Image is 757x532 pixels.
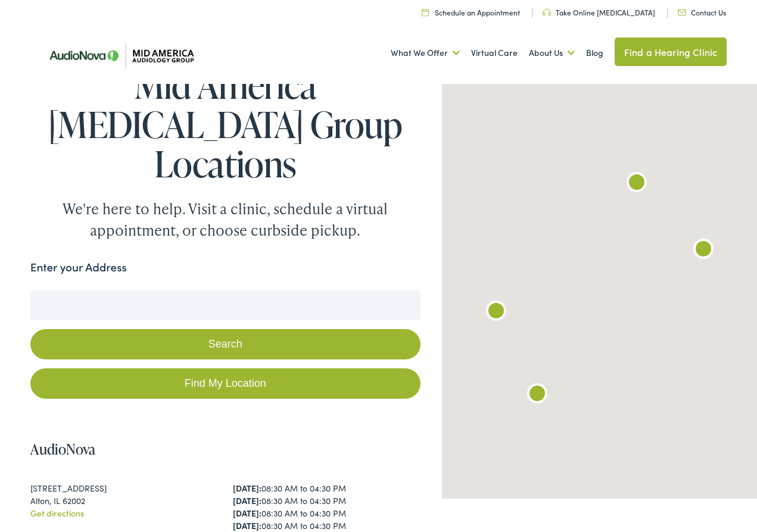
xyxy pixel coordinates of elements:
[422,8,429,16] img: utility icon
[30,507,84,519] a: Get directions
[482,298,510,327] div: AudioNova
[30,259,127,276] label: Enter your Address
[586,31,603,75] a: Blog
[233,482,261,494] strong: [DATE]:
[30,495,217,507] div: Alton, IL 62002
[30,290,420,320] input: Enter your address or zip code
[471,31,518,75] a: Virtual Care
[689,236,718,265] div: AudioNova
[622,170,651,198] div: AudioNova
[35,198,416,241] div: We're here to help. Visit a clinic, schedule a virtual appointment, or choose curbside pickup.
[615,37,727,66] a: Find a Hearing Clinic
[529,31,575,75] a: About Us
[391,31,460,75] a: What We Offer
[233,507,261,519] strong: [DATE]:
[30,65,420,183] h1: Mid America [MEDICAL_DATA] Group Locations
[30,439,95,459] a: AudioNova
[678,7,726,17] a: Contact Us
[422,7,520,17] a: Schedule an Appointment
[678,10,686,15] img: utility icon
[30,482,217,495] div: [STREET_ADDRESS]
[30,329,420,359] button: Search
[30,368,420,399] a: Find My Location
[543,9,551,16] img: utility icon
[233,495,261,506] strong: [DATE]:
[523,381,552,409] div: AudioNova
[543,7,655,17] a: Take Online [MEDICAL_DATA]
[233,520,261,531] strong: [DATE]:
